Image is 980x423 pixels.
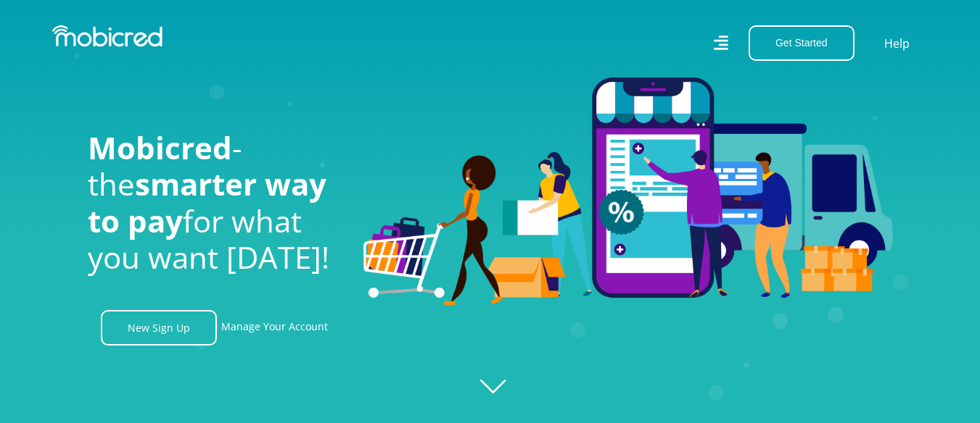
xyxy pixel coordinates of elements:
[101,310,217,345] a: New Sign Up
[88,163,326,240] span: smarter way to pay
[88,130,342,276] h1: - the for what you want [DATE]!
[749,25,855,61] button: Get Started
[52,25,162,47] img: Mobicred
[884,34,910,53] a: Help
[88,127,232,168] span: Mobicred
[363,78,893,306] img: Welcome to Mobicred
[221,310,328,345] a: Manage Your Account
